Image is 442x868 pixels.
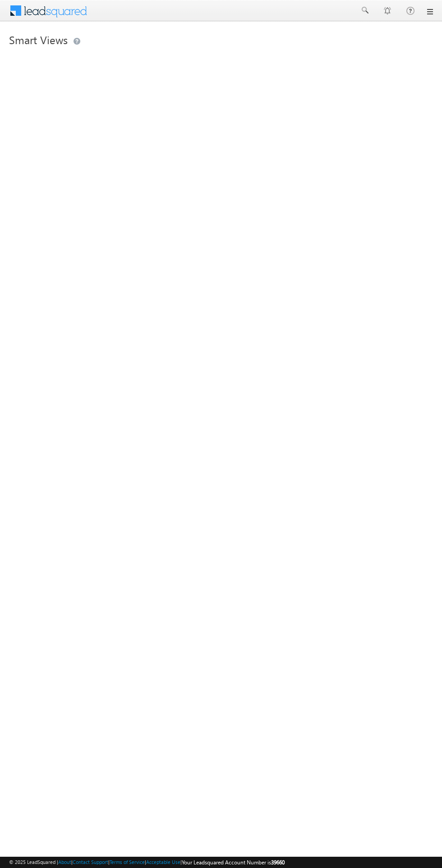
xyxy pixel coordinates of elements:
[9,858,285,867] span: © 2025 LeadSquared | | | | |
[73,859,108,865] a: Contact Support
[146,859,180,865] a: Acceptable Use
[110,859,145,865] a: Terms of Service
[58,859,71,865] a: About
[182,859,285,866] span: Your Leadsquared Account Number is
[9,32,68,47] span: Smart Views
[271,859,285,866] span: 39660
